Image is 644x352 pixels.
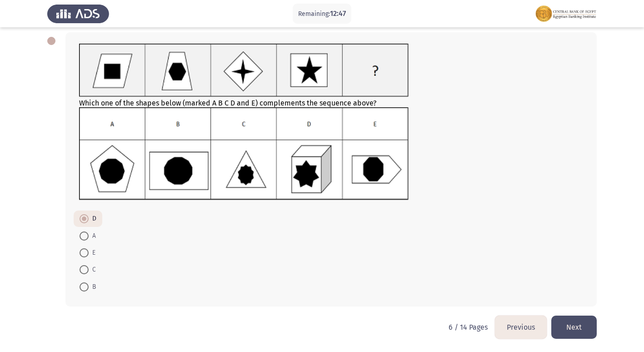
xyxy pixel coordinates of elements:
[79,44,583,202] div: Which one of the shapes below (marked A B C D and E) complements the sequence above?
[298,8,346,20] p: Remaining:
[47,1,109,26] img: Assess Talent Management logo
[330,9,346,18] span: 12:47
[89,213,96,224] span: D
[89,264,96,275] span: C
[495,316,547,339] button: load previous page
[79,107,409,200] img: UkFYMDA4M0JfQ0FUXzIwMjEucG5nMTYyMjAzMjg3MDMxMw==.png
[79,44,409,97] img: UkFYMDA4M0FfMjAyMS5wbmcxNjIyMDMyODMxMzEy.png
[551,316,597,339] button: load next page
[449,323,488,332] p: 6 / 14 Pages
[89,282,96,292] span: B
[535,1,597,26] img: Assessment logo of FOCUS Assessment 3 Modules EN
[89,231,96,241] span: A
[89,247,95,258] span: E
